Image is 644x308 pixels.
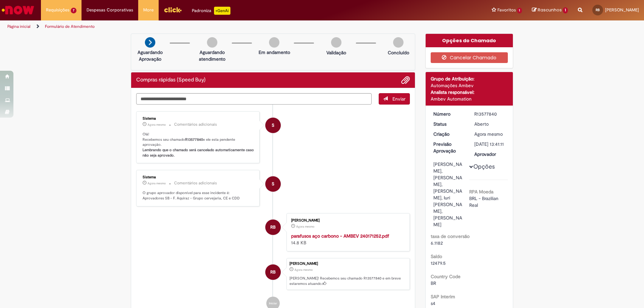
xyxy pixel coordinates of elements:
span: Enviar [392,96,406,102]
ul: Trilhas de página [5,20,424,33]
span: 12479.5 [431,260,446,266]
li: Rubens Da Silva Barros [136,258,410,290]
p: Aguardando Aprovação [134,49,166,62]
b: taxa de conversão [431,233,470,239]
span: 6.1182 [431,240,443,246]
span: Favoritos [497,7,516,13]
p: Validação [326,49,346,56]
dt: Status [428,121,470,127]
div: [PERSON_NAME] [289,262,406,266]
dt: Aprovador [469,151,511,158]
img: arrow-next.png [145,37,155,48]
span: Agora mesmo [294,268,313,272]
a: Rascunhos [532,7,568,13]
div: Sistema [143,117,254,121]
span: Agora mesmo [148,181,166,185]
b: SAP Interim [431,294,455,300]
button: Enviar [379,93,410,105]
div: Padroniza [192,7,230,15]
p: Olá! Recebemos seu chamado e ele esta pendente aprovação. [143,132,254,158]
div: System [265,118,281,133]
p: Concluído [388,49,409,56]
div: [PERSON_NAME] [291,219,403,223]
span: BR [431,280,436,286]
div: Analista responsável: [431,89,508,96]
span: BRL - Brazilian Real [469,195,500,208]
span: Rascunhos [538,7,562,13]
div: Grupo de Atribuição: [431,75,508,82]
b: Saldo [431,253,442,259]
b: Country Code [431,273,461,280]
p: [PERSON_NAME]! Recebemos seu chamado R13577840 e em breve estaremos atuando. [289,276,406,286]
span: RB [270,219,276,235]
time: 29/09/2025 15:41:20 [148,181,166,185]
b: R13577840 [185,137,203,142]
time: 29/09/2025 15:40:59 [296,225,314,229]
img: img-circle-grey.png [331,37,341,48]
dt: Criação [428,131,470,137]
span: RB [270,264,276,280]
small: Comentários adicionais [174,122,217,127]
p: Em andamento [259,49,290,56]
span: More [143,7,154,13]
span: 7 [71,8,76,13]
img: img-circle-grey.png [207,37,217,48]
div: Aberto [474,121,505,127]
div: 14.8 KB [291,233,403,246]
span: Agora mesmo [148,123,166,127]
div: Sistema [143,175,254,179]
span: Despesas Corporativas [87,7,133,13]
small: Comentários adicionais [174,180,217,186]
div: Opções do Chamado [426,34,513,47]
div: Ambev Automation [431,96,508,102]
h2: Compras rápidas (Speed Buy) Histórico de tíquete [136,77,206,83]
span: Agora mesmo [296,225,314,229]
span: [PERSON_NAME] [605,7,639,13]
span: Agora mesmo [474,131,503,137]
button: Adicionar anexos [401,76,410,84]
div: Rubens Da Silva Barros [265,220,281,235]
time: 29/09/2025 15:41:11 [474,131,503,137]
img: click_logo_yellow_360x200.png [164,5,182,15]
a: Página inicial [7,24,31,29]
div: [PERSON_NAME], [PERSON_NAME], [PERSON_NAME], Iuri [PERSON_NAME], [PERSON_NAME] [433,161,465,228]
span: S [272,176,274,192]
span: S [272,117,274,133]
p: +GenAi [214,7,230,15]
a: parafusos aço carbono - AMBEV 240171252.pdf [291,233,389,239]
a: Formulário de Atendimento [45,24,95,29]
img: img-circle-grey.png [393,37,404,48]
div: R13577840 [474,111,505,117]
span: Requisições [46,7,69,13]
button: Cancelar Chamado [431,52,508,63]
img: img-circle-grey.png [269,37,279,48]
span: 1 [517,8,522,13]
span: s4 [431,300,435,306]
div: 29/09/2025 15:41:11 [474,131,505,137]
div: System [265,176,281,192]
div: Rubens Da Silva Barros [265,264,281,280]
span: RB [596,8,600,12]
textarea: Digite sua mensagem aqui... [136,93,372,105]
time: 29/09/2025 15:41:23 [148,123,166,127]
b: Lembrando que o chamado será cancelado automaticamente caso não seja aprovado. [143,147,255,158]
p: O grupo aprovador disponível para esse incidente é: Aprovadores SB - F. Aquiraz - Grupo cervejari... [143,190,254,201]
div: [DATE] 13:41:11 [474,141,505,147]
div: Automações Ambev [431,82,508,89]
dt: Número [428,111,470,117]
dt: Previsão Aprovação [428,141,470,154]
span: 1 [563,7,568,13]
b: RPA Moeda [469,189,493,195]
img: ServiceNow [1,3,35,17]
p: Aguardando atendimento [196,49,228,62]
